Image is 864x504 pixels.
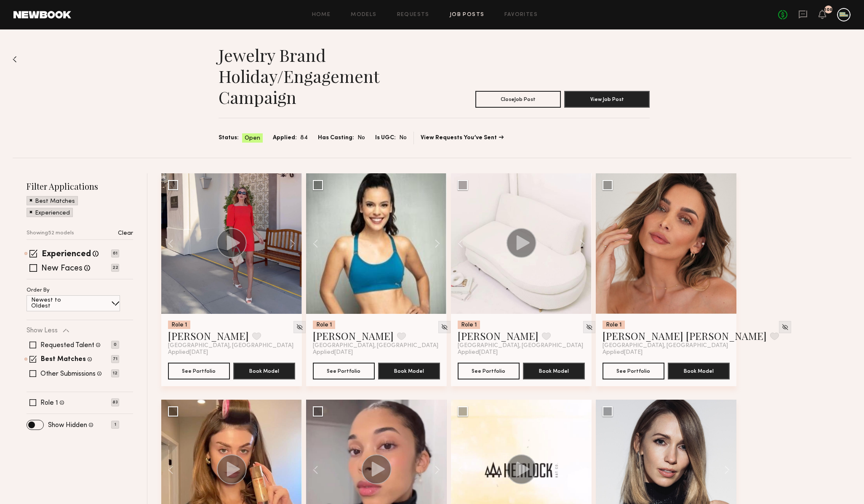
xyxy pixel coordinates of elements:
label: Role 1 [40,400,58,406]
p: 61 [111,249,119,257]
div: Role 1 [168,321,190,329]
a: [PERSON_NAME] [313,329,394,342]
a: [PERSON_NAME] [PERSON_NAME] [603,329,767,342]
span: Is UGC: [375,133,396,143]
label: Show Hidden [48,422,87,429]
label: Requested Talent [40,342,94,349]
img: Unhide Model [781,324,789,331]
span: No [399,133,407,143]
button: See Portfolio [603,363,664,379]
p: Show Less [27,327,58,334]
label: Other Submissions [40,371,96,377]
button: Book Model [668,363,730,379]
a: [PERSON_NAME] [168,329,249,342]
button: See Portfolio [458,363,520,379]
a: Job Posts [450,12,485,18]
img: Unhide Model [296,324,303,331]
div: Applied [DATE] [458,349,585,356]
a: Book Model [668,367,730,374]
img: Back to previous page [13,56,17,63]
a: Book Model [378,367,440,374]
a: Book Model [233,367,295,374]
span: [GEOGRAPHIC_DATA], [GEOGRAPHIC_DATA] [313,342,438,349]
h1: Jewelry Brand Holiday/Engagement Campaign [219,45,434,108]
button: See Portfolio [168,363,230,379]
span: [GEOGRAPHIC_DATA], [GEOGRAPHIC_DATA] [603,342,728,349]
button: See Portfolio [313,363,375,379]
button: Book Model [378,363,440,379]
a: Favorites [504,12,538,18]
span: [GEOGRAPHIC_DATA], [GEOGRAPHIC_DATA] [458,342,583,349]
p: Order By [27,288,50,293]
p: 83 [111,398,119,406]
a: [PERSON_NAME] [458,329,539,342]
span: Applied: [273,133,297,143]
button: CloseJob Post [475,91,561,108]
a: Book Model [523,367,585,374]
p: 22 [111,264,119,272]
div: 108 [824,8,832,12]
label: Best Matches [41,356,86,363]
label: New Faces [41,265,83,273]
a: Home [312,12,331,18]
a: View Requests You’ve Sent [421,135,504,141]
p: Newest to Oldest [31,297,81,309]
p: 12 [111,369,119,377]
div: Applied [DATE] [313,349,440,356]
p: 71 [111,355,119,363]
p: 0 [111,341,119,349]
h2: Filter Applications [27,180,133,192]
p: Best Matches [35,199,75,204]
label: Experienced [42,250,91,259]
div: Applied [DATE] [168,349,295,356]
div: Applied [DATE] [603,349,730,356]
img: Unhide Model [441,324,448,331]
div: Role 1 [603,321,625,329]
p: Showing 52 models [27,231,74,236]
span: Status: [219,133,239,143]
div: Role 1 [458,321,480,329]
span: 84 [300,133,308,143]
button: View Job Post [564,91,650,108]
button: Book Model [523,363,585,379]
span: No [357,133,365,143]
button: Book Model [233,363,295,379]
span: [GEOGRAPHIC_DATA], [GEOGRAPHIC_DATA] [168,342,293,349]
p: 1 [111,421,119,429]
img: Unhide Model [586,324,593,331]
div: Role 1 [313,321,335,329]
p: Experienced [35,210,70,216]
a: Requests [397,12,429,18]
span: Has Casting: [318,133,354,143]
span: Open [245,134,260,143]
a: Models [351,12,376,18]
p: Clear [118,231,133,236]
